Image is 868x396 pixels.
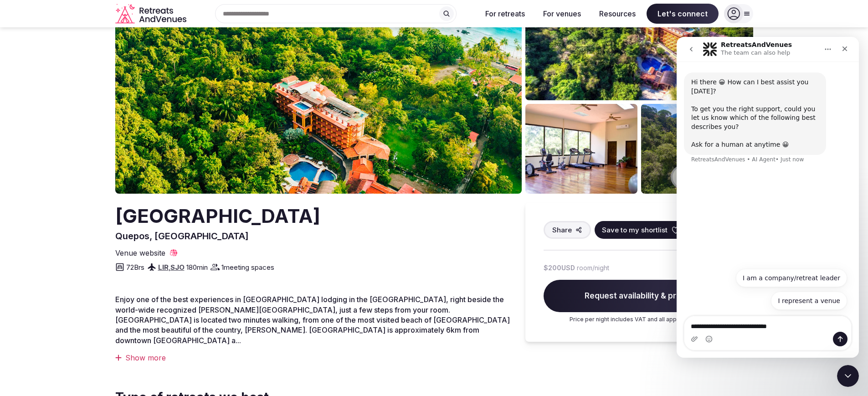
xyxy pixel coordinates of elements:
[677,37,859,358] iframe: Intercom live chat
[170,263,185,272] a: SJO
[115,353,514,363] div: Show more
[595,221,688,239] button: Save to my shortlist
[577,263,609,273] span: room/night
[115,203,320,230] h2: [GEOGRAPHIC_DATA]
[602,225,668,235] span: Save to my shortlist
[126,262,144,272] span: 72 Brs
[544,280,735,313] span: Request availability & pricing
[221,262,274,272] span: 1 meeting spaces
[671,165,749,189] button: View all photos
[536,4,588,24] button: For venues
[592,4,643,24] button: Resources
[478,4,532,24] button: For retreats
[158,262,185,272] div: ,
[552,225,572,235] span: Share
[115,295,510,345] span: Enjoy one of the best experiences in [GEOGRAPHIC_DATA] lodging in the [GEOGRAPHIC_DATA], right be...
[115,248,178,258] a: Venue website
[837,365,859,387] iframe: Intercom live chat
[525,104,637,194] img: Venue gallery photo
[544,316,735,324] p: Price per night includes VAT and all applicable fees
[115,4,188,24] a: Visit the homepage
[544,221,591,239] button: Share
[647,4,719,24] span: Let's connect
[115,4,188,24] svg: Retreats and Venues company logo
[641,104,753,194] img: Venue gallery photo
[115,248,165,258] span: Venue website
[158,263,169,272] a: LIR
[115,231,249,242] span: Quepos, [GEOGRAPHIC_DATA]
[544,263,575,273] span: $200 USD
[186,262,208,272] span: 180 min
